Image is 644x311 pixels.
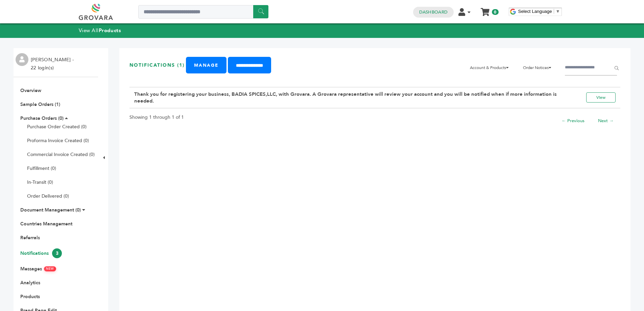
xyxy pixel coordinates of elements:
[129,62,185,68] h3: Notifications (1)
[20,250,62,257] a: Notifications3
[554,9,554,14] span: ​
[520,60,559,75] li: Order Notices
[129,113,184,121] p: Showing 1 through 1 of 1
[52,248,62,258] span: 3
[492,9,498,15] span: 0
[586,92,616,103] a: View
[27,179,53,185] a: In-Transit (0)
[20,115,64,121] a: Purchase Orders (0)
[16,53,28,66] img: profile.png
[20,293,40,300] a: Products
[44,266,56,271] span: NEW
[27,165,56,172] a: Fulfillment (0)
[20,101,60,108] a: Sample Orders (1)
[20,280,40,286] a: Analytics
[20,235,40,241] a: Referrals
[20,207,81,213] a: Document Management (0)
[20,266,56,272] a: MessagesNEW
[79,27,121,34] a: View AllProducts
[129,87,572,108] td: Thank you for registering your business, BADIA SPICES,LLC, with Grovara. A Grovara representative...
[565,60,617,75] input: Filter by keywords
[31,56,75,72] li: [PERSON_NAME] - 22 login(s)
[27,151,95,158] a: Commercial Invoice Created (0)
[186,57,226,73] a: Manage
[481,6,489,13] a: My Cart
[518,9,560,14] a: Select Language​
[27,137,89,144] a: Proforma Invoice Created (0)
[27,193,69,199] a: Order Delivered (0)
[20,87,41,94] a: Overview
[467,60,516,75] li: Account & Products
[138,5,268,19] input: Search a product or brand...
[556,9,560,14] span: ▼
[518,9,552,14] span: Select Language
[598,118,614,124] a: Next →
[99,27,121,34] strong: Products
[27,124,87,130] a: Purchase Order Created (0)
[562,118,585,124] a: ← Previous
[20,221,72,227] a: Countries Management
[419,9,448,15] a: Dashboard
